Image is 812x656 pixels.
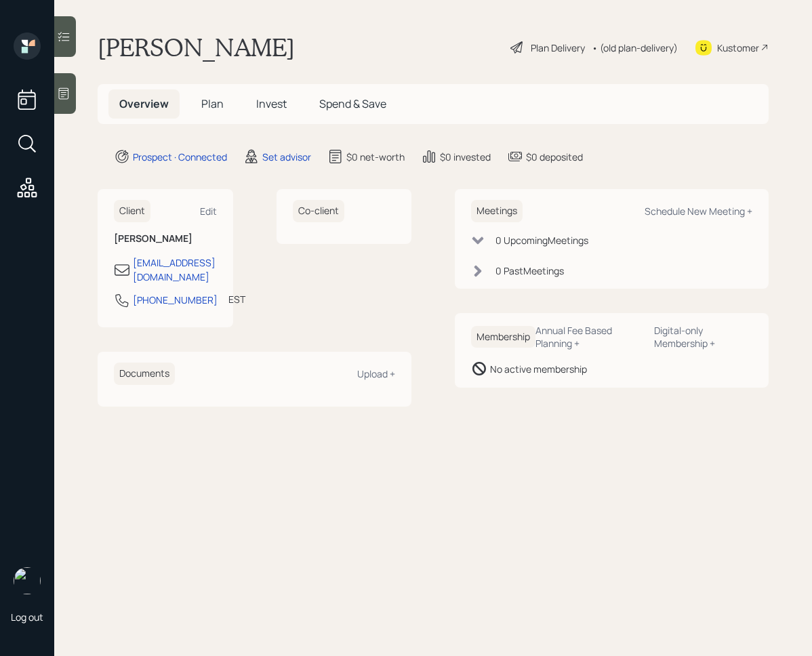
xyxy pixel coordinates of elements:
[293,200,344,222] h6: Co-client
[717,41,759,55] div: Kustomer
[526,150,583,164] div: $0 deposited
[531,41,585,55] div: Plan Delivery
[119,96,169,111] span: Overview
[14,567,41,594] img: retirable_logo.png
[346,150,405,164] div: $0 net-worth
[133,293,218,307] div: [PHONE_NUMBER]
[262,150,311,164] div: Set advisor
[471,200,523,222] h6: Meetings
[114,200,150,222] h6: Client
[495,233,588,247] div: 0 Upcoming Meeting s
[11,611,43,623] div: Log out
[357,367,395,380] div: Upload +
[114,233,217,245] h6: [PERSON_NAME]
[319,96,386,111] span: Spend & Save
[471,326,535,348] h6: Membership
[256,96,287,111] span: Invest
[228,292,245,306] div: EST
[133,150,227,164] div: Prospect · Connected
[654,324,752,350] div: Digital-only Membership +
[592,41,678,55] div: • (old plan-delivery)
[440,150,491,164] div: $0 invested
[114,363,175,385] h6: Documents
[535,324,643,350] div: Annual Fee Based Planning +
[645,205,752,218] div: Schedule New Meeting +
[201,96,224,111] span: Plan
[495,264,564,278] div: 0 Past Meeting s
[98,33,295,62] h1: [PERSON_NAME]
[133,255,217,284] div: [EMAIL_ADDRESS][DOMAIN_NAME]
[200,205,217,218] div: Edit
[490,362,587,376] div: No active membership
